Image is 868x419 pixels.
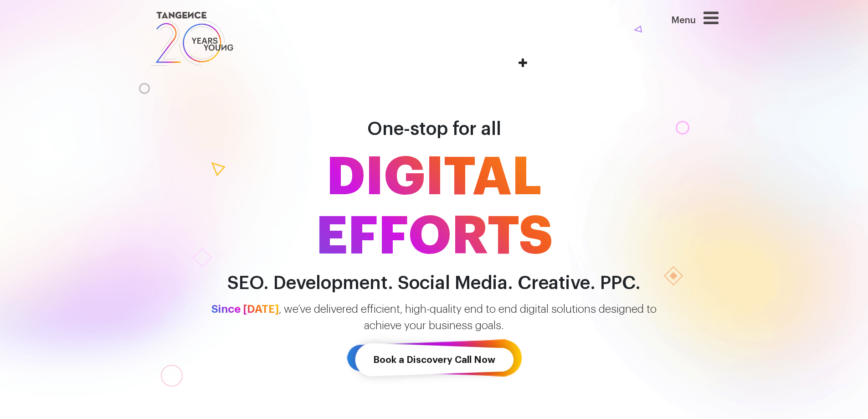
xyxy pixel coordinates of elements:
[347,334,522,386] a: Book a Discovery Call Now
[175,301,694,334] p: , we’ve delivered efficient, high-quality end to end digital solutions designed to achieve your b...
[367,120,501,138] span: One-stop for all
[175,148,694,266] span: DIGITAL EFFORTS
[175,273,694,294] h2: SEO. Development. Social Media. Creative. PPC.
[149,9,235,68] img: logo SVG
[211,304,279,315] span: Since [DATE]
